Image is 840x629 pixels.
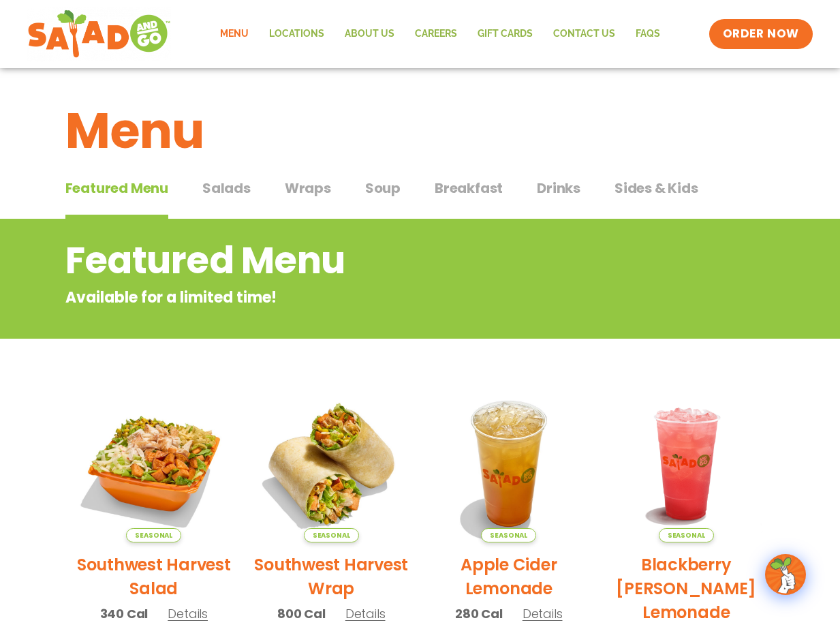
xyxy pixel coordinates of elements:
span: ORDER NOW [723,26,799,42]
img: Product photo for Apple Cider Lemonade [431,385,588,542]
span: Seasonal [481,528,536,542]
span: Breakfast [435,178,503,198]
a: About Us [335,18,405,50]
img: Product photo for Southwest Harvest Salad [76,385,233,542]
span: 340 Cal [100,604,149,623]
h2: Apple Cider Lemonade [431,553,588,600]
p: Available for a limited time! [65,286,666,309]
span: Seasonal [304,528,359,542]
img: Product photo for Blackberry Bramble Lemonade [608,385,765,542]
span: Details [523,605,563,622]
span: Wraps [285,178,331,198]
span: Details [168,605,208,622]
a: ORDER NOW [709,19,813,49]
span: Salads [202,178,251,198]
a: FAQs [625,18,670,50]
h2: Southwest Harvest Wrap [253,553,410,600]
h2: Southwest Harvest Salad [76,553,233,600]
span: Sides & Kids [615,178,698,198]
a: Contact Us [543,18,625,50]
a: Menu [210,18,259,50]
span: 800 Cal [277,604,326,623]
a: GIFT CARDS [467,18,543,50]
span: Details [345,605,386,622]
span: Soup [365,178,401,198]
a: Locations [259,18,335,50]
span: Seasonal [659,528,714,542]
img: new-SAG-logo-768×292 [27,7,171,61]
span: Featured Menu [65,178,168,198]
span: 280 Cal [455,604,503,623]
span: Drinks [537,178,580,198]
img: wpChatIcon [766,555,805,594]
img: Product photo for Southwest Harvest Wrap [253,385,410,542]
div: Tabbed content [65,173,775,219]
nav: Menu [210,18,670,50]
h2: Blackberry [PERSON_NAME] Lemonade [608,553,765,624]
a: Careers [405,18,467,50]
span: Seasonal [126,528,181,542]
h1: Menu [65,94,775,168]
h2: Featured Menu [65,233,666,288]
